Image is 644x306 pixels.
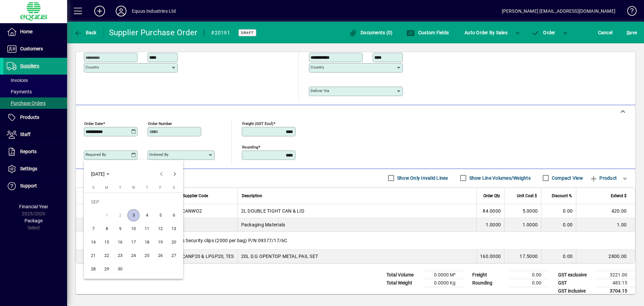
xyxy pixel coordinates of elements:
span: 22 [101,250,113,262]
button: Thu Sep 04 2025 [140,209,154,222]
button: Mon Sep 15 2025 [100,235,113,249]
span: T [119,185,121,190]
button: Sun Sep 07 2025 [87,222,100,235]
button: Tue Sep 16 2025 [113,235,127,249]
span: T [146,185,148,190]
span: 28 [87,263,99,275]
span: 20 [168,236,180,248]
button: Mon Sep 22 2025 [100,249,113,262]
button: Wed Sep 03 2025 [127,209,140,222]
button: Sun Sep 28 2025 [87,262,100,276]
button: Sat Sep 20 2025 [167,235,180,249]
span: 30 [114,263,126,275]
td: SEP [87,195,180,209]
span: 3 [127,209,140,221]
span: 10 [127,223,140,235]
button: Wed Sep 24 2025 [127,249,140,262]
span: 12 [154,223,166,235]
button: Thu Sep 25 2025 [140,249,154,262]
span: 1 [101,209,113,221]
button: Tue Sep 02 2025 [113,209,127,222]
span: 29 [101,263,113,275]
button: Sat Sep 13 2025 [167,222,180,235]
button: Fri Sep 05 2025 [154,209,167,222]
span: 23 [114,250,126,262]
span: [DATE] [91,171,105,177]
button: Thu Sep 11 2025 [140,222,154,235]
span: 9 [114,223,126,235]
span: 17 [127,236,140,248]
span: 2 [114,209,126,221]
button: Fri Sep 12 2025 [154,222,167,235]
button: Sat Sep 06 2025 [167,209,180,222]
span: 24 [127,250,140,262]
button: Tue Sep 09 2025 [113,222,127,235]
button: Mon Sep 01 2025 [100,209,113,222]
button: Tue Sep 30 2025 [113,262,127,276]
button: Thu Sep 18 2025 [140,235,154,249]
span: 14 [87,236,99,248]
span: 13 [168,223,180,235]
span: 16 [114,236,126,248]
span: 21 [87,250,99,262]
button: Next month [168,167,181,181]
span: 8 [101,223,113,235]
span: S [173,185,175,190]
span: S [92,185,95,190]
span: 19 [154,236,166,248]
button: Choose month and year [88,168,112,180]
button: Wed Sep 10 2025 [127,222,140,235]
button: Sat Sep 27 2025 [167,249,180,262]
button: Sun Sep 21 2025 [87,249,100,262]
button: Fri Sep 26 2025 [154,249,167,262]
button: Fri Sep 19 2025 [154,235,167,249]
span: 18 [141,236,153,248]
span: 5 [154,209,166,221]
button: Mon Sep 29 2025 [100,262,113,276]
span: W [132,185,135,190]
span: 27 [168,250,180,262]
button: Mon Sep 08 2025 [100,222,113,235]
span: M [105,185,108,190]
span: 11 [141,223,153,235]
span: 7 [87,223,99,235]
span: 6 [168,209,180,221]
span: 4 [141,209,153,221]
button: Tue Sep 23 2025 [113,249,127,262]
button: Sun Sep 14 2025 [87,235,100,249]
span: 26 [154,250,166,262]
button: Wed Sep 17 2025 [127,235,140,249]
span: 15 [101,236,113,248]
span: 25 [141,250,153,262]
span: F [159,185,161,190]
